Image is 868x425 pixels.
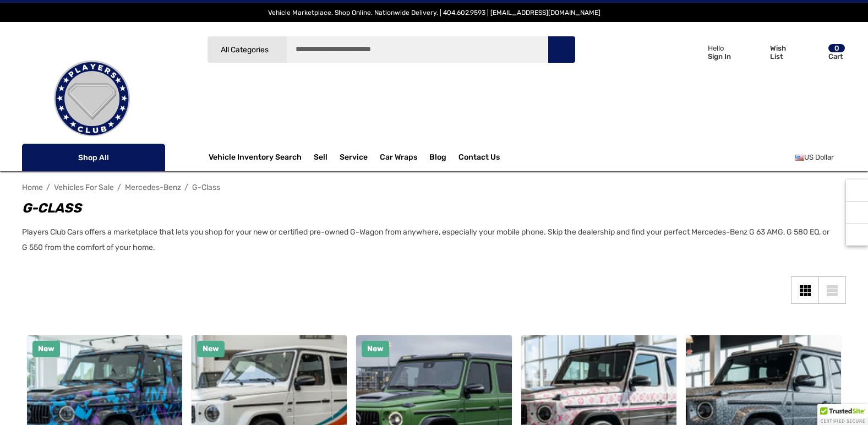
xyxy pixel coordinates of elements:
svg: Icon Line [34,151,51,164]
a: Sign in [674,33,736,71]
p: Cart [828,52,845,61]
p: Players Club Cars offers a marketplace that lets you shop for your new or certified pre-owned G-W... [22,225,835,255]
nav: Breadcrumb [22,178,846,197]
p: Hello [708,44,731,52]
p: Sign In [708,52,731,61]
span: New [38,344,54,353]
svg: Top [846,230,868,241]
a: Service [340,152,368,165]
a: USD [795,146,846,168]
span: All Categories [220,45,268,55]
button: Search [548,36,575,63]
a: Contact Us [458,152,500,165]
svg: Icon User Account [686,44,702,59]
svg: Icon Arrow Down [270,46,279,54]
span: New [367,344,384,353]
a: Vehicle Inventory Search [209,152,302,165]
svg: Review Your Cart [805,45,822,60]
a: Mercedes-Benz [125,183,181,192]
svg: Icon Arrow Down [145,154,153,161]
span: New [203,344,219,353]
p: Wish List [770,44,799,61]
div: TrustedSite Certified [817,404,868,425]
a: All Categories Icon Arrow Down Icon Arrow Up [207,36,287,63]
a: Blog [429,152,446,165]
a: Home [22,183,43,192]
span: Vehicle Marketplace. Shop Online. Nationwide Delivery. | 404.602.9593 | [EMAIL_ADDRESS][DOMAIN_NAME] [268,9,600,17]
a: Grid View [791,276,818,304]
span: Car Wraps [380,152,417,165]
p: Shop All [22,144,165,171]
img: Players Club | Cars For Sale [37,43,147,154]
a: Vehicles For Sale [54,183,114,192]
h1: G-Class [22,198,835,218]
svg: Wish List [747,45,764,61]
span: Sell [314,152,327,165]
a: G-Class [192,183,220,192]
a: List View [818,276,846,304]
a: Sell [314,146,340,168]
svg: Recently Viewed [851,185,862,196]
svg: Social Media [851,208,862,219]
p: 0 [828,44,845,52]
a: Cart with 0 items [800,33,846,76]
a: Wish List Wish List [742,33,800,71]
a: Car Wraps [380,146,429,168]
